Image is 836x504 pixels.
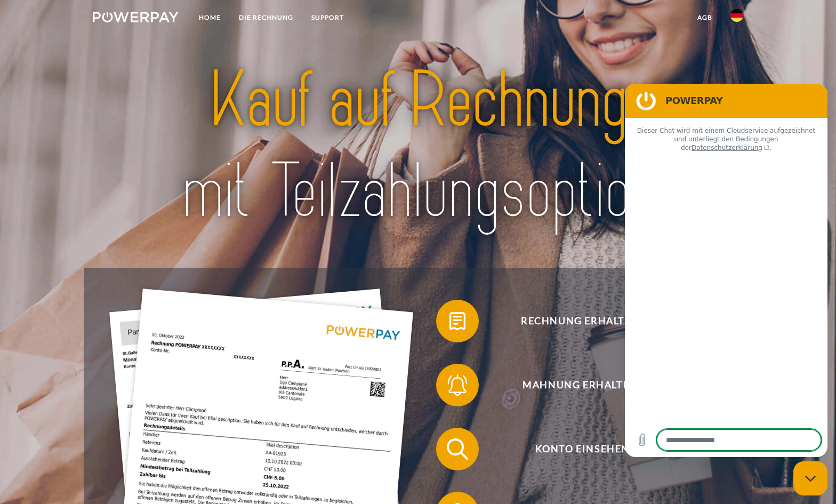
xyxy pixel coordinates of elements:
[436,300,713,342] button: Rechnung erhalten?
[452,428,713,470] span: Konto einsehen
[302,8,353,27] a: SUPPORT
[436,364,713,406] button: Mahnung erhalten?
[793,461,827,495] iframe: Schaltfläche zum Öffnen des Messaging-Fensters; Konversation läuft
[93,12,179,22] img: logo-powerpay-white.svg
[444,308,471,334] img: qb_bill.svg
[125,51,711,242] img: title-powerpay_de.svg
[730,9,743,22] img: de
[688,8,721,27] a: agb
[444,372,471,398] img: qb_bell.svg
[190,8,230,27] a: Home
[230,8,302,27] a: DIE RECHNUNG
[452,364,713,406] span: Mahnung erhalten?
[444,436,471,462] img: qb_search.svg
[452,300,713,342] span: Rechnung erhalten?
[436,428,713,470] button: Konto einsehen
[625,84,827,457] iframe: Messaging-Fenster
